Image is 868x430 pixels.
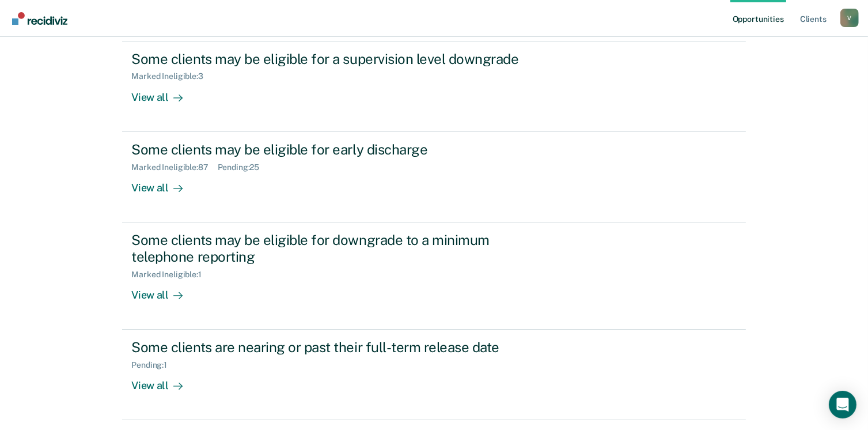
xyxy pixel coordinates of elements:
div: Some clients may be eligible for downgrade to a minimum telephone reporting [131,232,536,265]
div: View all [131,279,196,301]
div: Marked Ineligible : 1 [131,270,210,280]
a: Some clients may be eligible for downgrade to a minimum telephone reportingMarked Ineligible:1Vie... [122,222,745,330]
div: View all [131,370,196,393]
div: Some clients may be eligible for early discharge [131,141,536,158]
a: Some clients may be eligible for early dischargeMarked Ineligible:87Pending:25View all [122,132,745,222]
div: Marked Ineligible : 87 [131,163,217,172]
div: View all [131,81,196,104]
div: Some clients may be eligible for a supervision level downgrade [131,51,536,67]
div: V [840,9,859,27]
button: Profile dropdown button [840,9,859,27]
div: Open Intercom Messenger [829,391,856,418]
div: Some clients are nearing or past their full-term release date [131,339,536,356]
div: View all [131,172,196,194]
img: Recidiviz [12,12,67,25]
div: Marked Ineligible : 3 [131,71,212,81]
div: Pending : 1 [131,360,176,370]
div: Pending : 25 [218,163,269,172]
a: Some clients are nearing or past their full-term release datePending:1View all [122,330,745,420]
a: Some clients may be eligible for a supervision level downgradeMarked Ineligible:3View all [122,41,745,132]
